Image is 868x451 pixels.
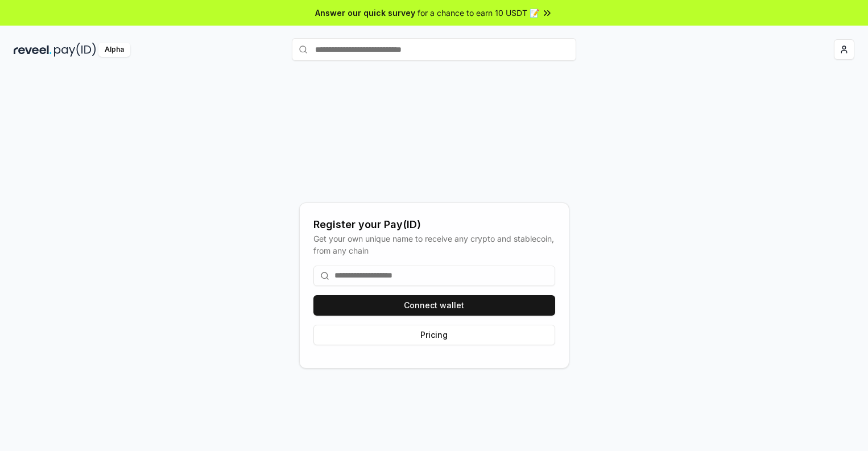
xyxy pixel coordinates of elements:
button: Pricing [313,325,555,345]
span: for a chance to earn 10 USDT 📝 [418,7,539,19]
button: Connect wallet [313,295,555,316]
div: Register your Pay(ID) [313,217,555,233]
div: Alpha [98,43,130,57]
img: pay_id [54,43,96,57]
img: reveel_dark [14,43,52,57]
div: Get your own unique name to receive any crypto and stablecoin, from any chain [313,233,555,256]
span: Answer our quick survey [315,7,415,19]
